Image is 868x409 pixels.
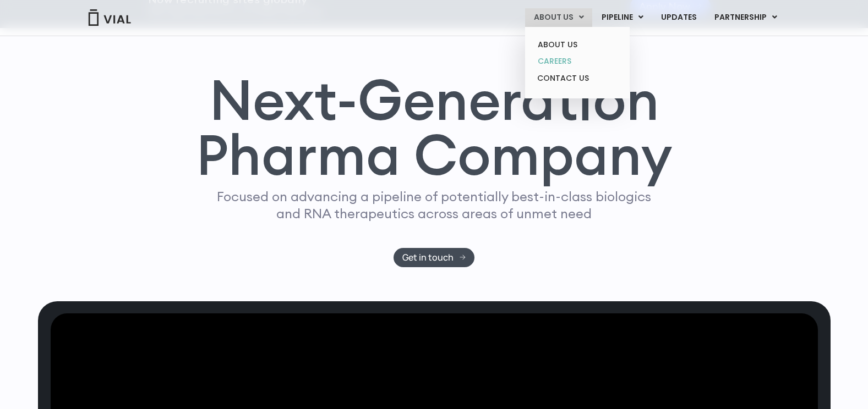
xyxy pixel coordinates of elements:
h1: Next-Generation Pharma Company [196,72,673,183]
a: Get in touch [394,248,474,267]
p: Focused on advancing a pipeline of potentially best-in-class biologics and RNA therapeutics acros... [212,188,656,222]
a: CAREERS [529,53,625,70]
span: Get in touch [402,253,454,262]
a: UPDATES [652,8,705,27]
a: ABOUT USMenu Toggle [525,8,592,27]
a: ABOUT US [529,36,625,53]
a: PARTNERSHIPMenu Toggle [706,8,786,27]
a: CONTACT US [529,70,625,87]
a: PIPELINEMenu Toggle [593,8,652,27]
img: Vial Logo [88,9,132,26]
